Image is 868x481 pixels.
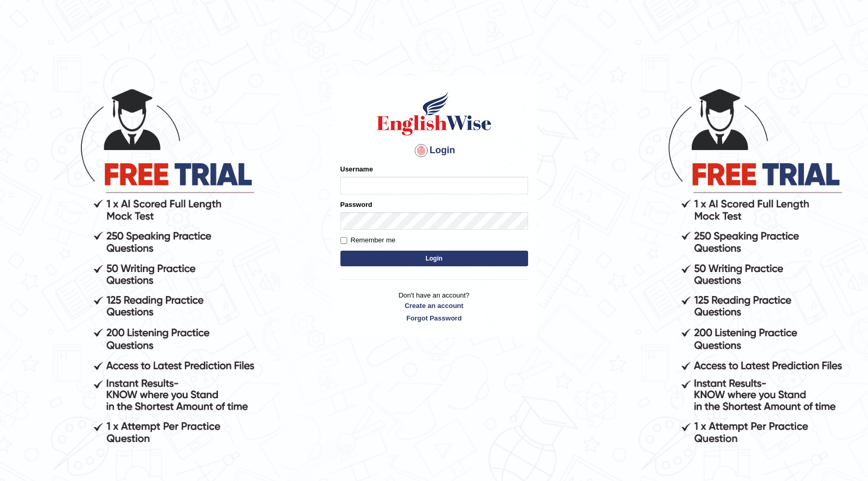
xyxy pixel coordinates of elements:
[340,200,372,209] label: Password
[340,313,528,323] a: Forgot Password
[340,251,528,266] button: Login
[340,164,373,174] label: Username
[340,235,396,245] label: Remember me
[375,90,494,137] img: Logo of English Wise sign in for intelligent practice with AI
[340,237,347,244] input: Remember me
[340,290,528,323] p: Don't have an account?
[340,301,528,311] a: Create an account
[340,142,528,159] h4: Login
